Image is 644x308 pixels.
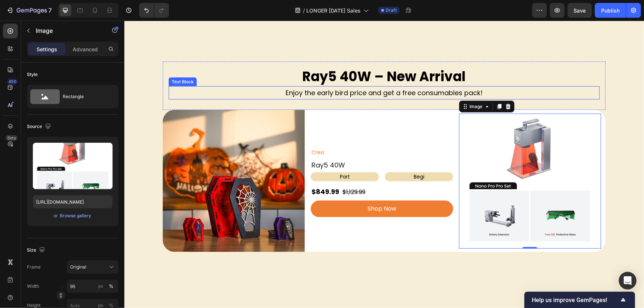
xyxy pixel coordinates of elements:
strong: $849.99 [187,166,215,176]
a: Shop Now [186,180,328,197]
button: Browse gallery [60,212,92,219]
img: preview-image [33,143,113,189]
p: Advanced [73,45,98,53]
div: Rectangle [63,88,108,105]
div: Publish [601,7,620,14]
div: Source [27,122,52,132]
div: Open Intercom Messenger [619,272,637,290]
p: Settings [37,45,57,53]
p: Port [187,152,254,160]
iframe: To enrich screen reader interactions, please activate Accessibility in Grammarly extension settings [124,21,644,308]
div: Size [27,245,47,255]
p: 7 [48,6,52,15]
div: Beta [6,135,18,141]
div: % [109,283,113,290]
button: Publish [595,3,626,18]
span: Save [574,7,586,14]
span: / [303,7,305,14]
input: https://example.com/image.jpg [33,195,113,208]
p: Shop Now [243,183,272,194]
div: Image [344,83,360,89]
button: 7 [3,3,55,18]
div: Undo/Redo [139,3,169,18]
h2: Ray5 40W [186,139,328,149]
div: Browse gallery [60,212,92,219]
span: Crea [187,128,200,135]
div: 450 [7,79,18,84]
button: px [107,282,116,291]
img: gempages_490436405370029203-7397ddd5-ab45-47f6-8555-1895e7e96ba0.jpg [338,93,473,228]
p: Image [36,26,99,35]
s: $1,129.99 [218,167,241,176]
span: Draft [386,7,397,14]
span: Help us improve GemPages! [532,297,619,304]
button: Save [568,3,592,18]
span: LONGER [DATE] Sales [306,7,361,14]
button: Original [67,260,118,274]
button: % [96,282,105,291]
label: Width [27,283,39,290]
span: Original [70,264,86,270]
p: Begi [261,152,328,160]
label: Frame [27,264,41,270]
button: Show survey - Help us improve GemPages! [532,295,628,304]
input: px% [67,280,118,293]
div: px [98,283,103,290]
span: or [54,211,58,220]
div: Style [27,71,38,78]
